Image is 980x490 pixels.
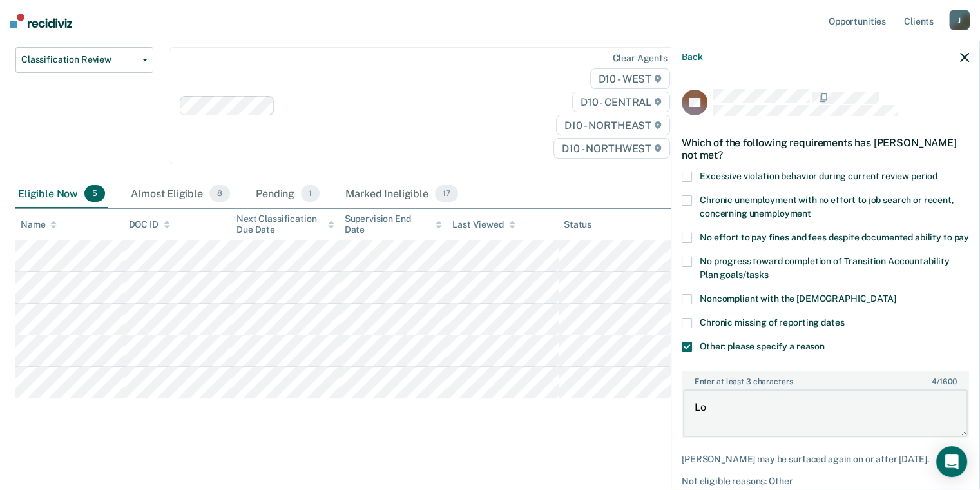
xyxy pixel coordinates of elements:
div: J [949,10,970,30]
span: No progress toward completion of Transition Accountability Plan goals/tasks [700,256,950,280]
span: D10 - WEST [590,68,670,89]
div: Eligible Now [15,180,108,208]
span: No effort to pay fines and fees despite documented ability to pay [700,232,969,242]
div: Pending [253,180,322,208]
div: Not eligible reasons: Other [682,476,969,487]
span: 1 [301,185,320,202]
span: 17 [435,185,458,202]
span: 4 [932,377,937,386]
span: Noncompliant with the [DEMOGRAPHIC_DATA] [700,293,896,304]
span: D10 - CENTRAL [572,92,670,112]
span: Chronic missing of reporting dates [700,317,844,328]
span: 8 [209,185,230,202]
span: Classification Review [21,54,137,65]
span: Excessive violation behavior during current review period [700,171,937,181]
span: D10 - NORTHWEST [553,138,669,159]
div: Almost Eligible [128,180,233,208]
div: Clear agents [612,53,667,64]
div: Status [564,219,591,230]
div: DOC ID [129,219,170,230]
span: / 1600 [932,377,956,386]
div: Name [21,219,57,230]
div: Which of the following requirements has [PERSON_NAME] not met? [682,126,969,171]
div: Marked Ineligible [343,180,460,208]
div: Open Intercom Messenger [936,446,967,477]
textarea: [PERSON_NAME] [683,389,968,437]
img: Recidiviz [10,14,72,28]
span: Chronic unemployment with no effort to job search or recent, concerning unemployment [700,195,954,219]
button: Back [682,52,702,63]
div: Last Viewed [452,219,515,230]
div: Next Classification Due Date [236,213,334,235]
span: D10 - NORTHEAST [556,115,669,135]
span: 5 [84,185,105,202]
div: [PERSON_NAME] may be surfaced again on or after [DATE]. [682,454,969,465]
label: Enter at least 3 characters [683,372,968,386]
div: Supervision End Date [345,213,443,235]
span: Other: please specify a reason [700,341,825,351]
